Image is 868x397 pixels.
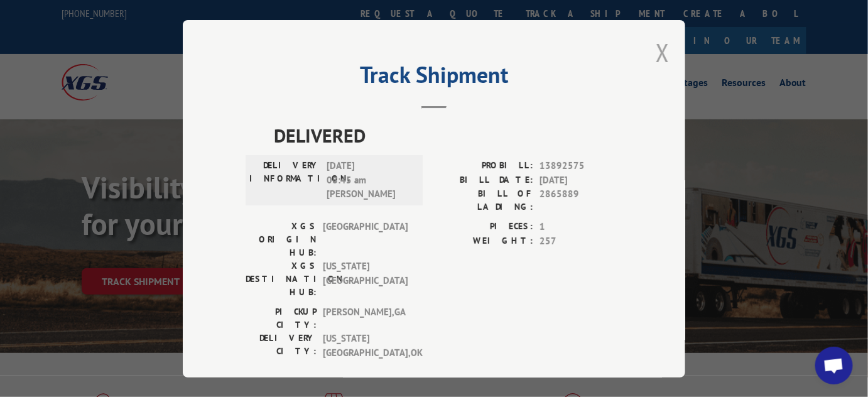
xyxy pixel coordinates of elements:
[540,173,622,187] span: [DATE]
[274,121,622,150] span: DELIVERED
[246,259,317,299] label: XGS DESTINATION HUB:
[246,305,317,332] label: PICKUP CITY:
[246,220,317,259] label: XGS ORIGIN HUB:
[540,187,622,214] span: 2865889
[323,259,408,299] span: [US_STATE][GEOGRAPHIC_DATA]
[434,234,533,248] label: WEIGHT:
[815,347,853,384] div: Open chat
[434,220,533,234] label: PIECES:
[327,159,411,202] span: [DATE] 08:45 am [PERSON_NAME]
[656,36,670,69] button: Close modal
[323,220,408,259] span: [GEOGRAPHIC_DATA]
[434,173,533,187] label: BILL DATE:
[246,66,622,90] h2: Track Shipment
[540,234,622,248] span: 257
[540,159,622,173] span: 13892575
[540,220,622,234] span: 1
[246,332,317,360] label: DELIVERY CITY:
[323,305,408,332] span: [PERSON_NAME] , GA
[323,332,408,360] span: [US_STATE][GEOGRAPHIC_DATA] , OK
[434,187,533,214] label: BILL OF LADING:
[434,159,533,173] label: PROBILL:
[249,159,320,202] label: DELIVERY INFORMATION:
